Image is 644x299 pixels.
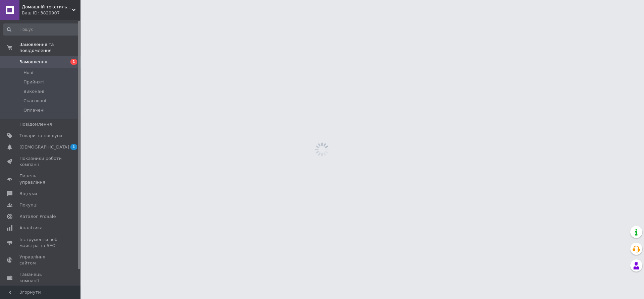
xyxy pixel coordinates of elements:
[23,70,33,76] span: Нові
[19,59,47,65] span: Замовлення
[19,202,38,208] span: Покупці
[19,225,43,231] span: Аналітика
[19,42,80,54] span: Замовлення та повідомлення
[23,98,46,104] span: Скасовані
[19,254,62,266] span: Управління сайтом
[23,88,44,95] span: Виконані
[23,107,45,113] span: Оплачені
[70,59,77,65] span: 1
[19,144,69,150] span: [DEMOGRAPHIC_DATA]
[19,173,62,185] span: Панель управління
[22,4,72,10] span: Домашній текстиль UA
[23,79,44,85] span: Прийняті
[19,214,56,220] span: Каталог ProSale
[19,191,37,197] span: Відгуки
[3,23,79,36] input: Пошук
[70,144,77,150] span: 1
[19,237,62,249] span: Інструменти веб-майстра та SEO
[19,121,52,127] span: Повідомлення
[19,156,62,168] span: Показники роботи компанії
[19,133,62,139] span: Товари та послуги
[19,272,62,284] span: Гаманець компанії
[22,10,80,16] div: Ваш ID: 3829907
